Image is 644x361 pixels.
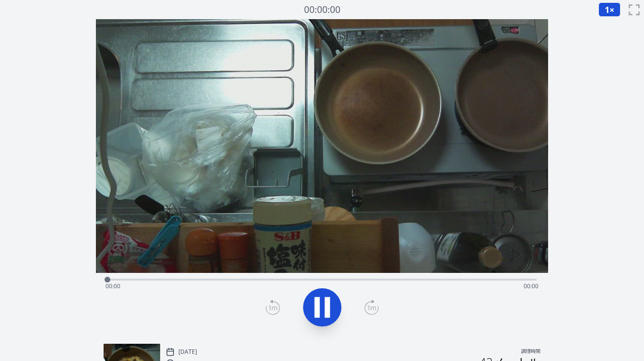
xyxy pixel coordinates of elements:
font: 00:00:00 [304,3,340,16]
font: × [609,4,614,15]
font: 1 [605,4,609,15]
button: 1× [598,2,621,17]
font: 調理時間 [521,348,540,354]
span: 00:00 [524,282,539,290]
font: [DATE] [178,348,197,356]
